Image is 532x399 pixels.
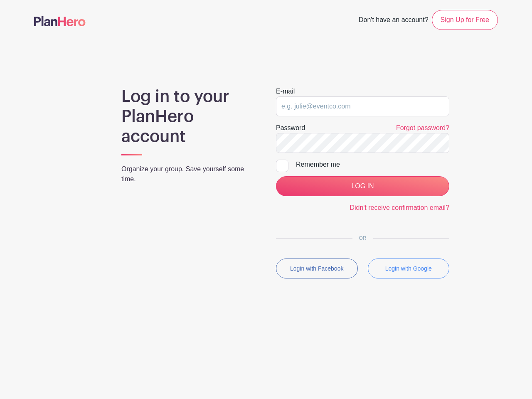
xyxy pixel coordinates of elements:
a: Sign Up for Free [432,10,498,30]
label: E-mail [276,86,295,96]
span: Don't have an account? [359,12,429,30]
input: e.g. julie@eventco.com [276,96,449,116]
img: logo-507f7623f17ff9eddc593b1ce0a138ce2505c220e1c5a4e2b4648c50719b7d32.svg [34,16,86,26]
small: Login with Facebook [290,265,343,272]
a: Didn't receive confirmation email? [350,204,449,211]
a: Forgot password? [396,124,449,131]
span: OR [352,235,373,241]
h1: Log in to your PlanHero account [121,86,256,146]
label: Password [276,123,305,133]
p: Organize your group. Save yourself some time. [121,164,256,184]
input: LOG IN [276,176,449,196]
small: Login with Google [385,265,432,272]
div: Remember me [296,160,449,170]
button: Login with Google [368,259,450,278]
button: Login with Facebook [276,259,358,278]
